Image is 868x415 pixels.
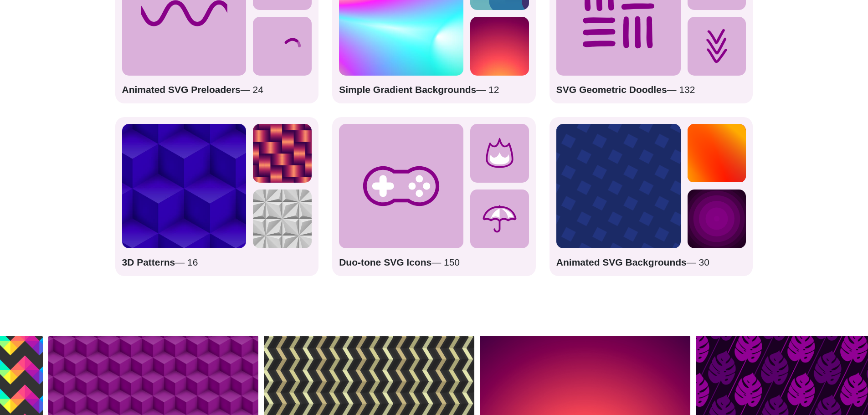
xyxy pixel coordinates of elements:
[339,82,529,97] p: — 12
[556,82,746,97] p: — 132
[122,257,175,267] strong: 3D Patterns
[122,84,241,95] strong: Animated SVG Preloaders
[253,190,312,248] img: Triangular 3d panels in a pattern
[556,84,667,95] strong: SVG Geometric Doodles
[556,257,687,267] strong: Animated SVG Backgrounds
[339,84,476,95] strong: Simple Gradient Backgrounds
[122,124,247,248] img: blue-stacked-cube-pattern
[339,255,529,270] p: — 150
[253,124,312,183] img: red shiny ribbon woven into a pattern
[122,255,312,270] p: — 16
[556,255,746,270] p: — 30
[122,82,312,97] p: — 24
[470,17,529,76] img: glowing yellow warming the purple vector sky
[339,257,431,267] strong: Duo-tone SVG Icons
